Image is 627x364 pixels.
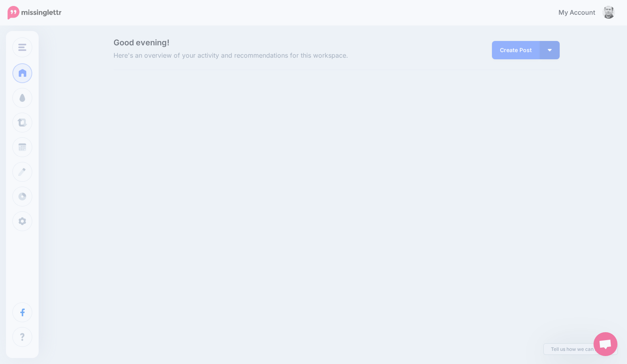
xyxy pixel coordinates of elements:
img: Missinglettr [8,6,61,19]
span: Good evening! [114,38,169,47]
img: arrow-down-white.png [548,49,552,51]
a: My Account [551,3,615,23]
a: Create Post [492,41,540,59]
span: Here's an overview of your activity and recommendations for this workspace. [114,51,407,61]
a: Tell us how we can improve [544,344,617,354]
img: menu.png [18,44,26,51]
div: Open chat [594,332,617,356]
